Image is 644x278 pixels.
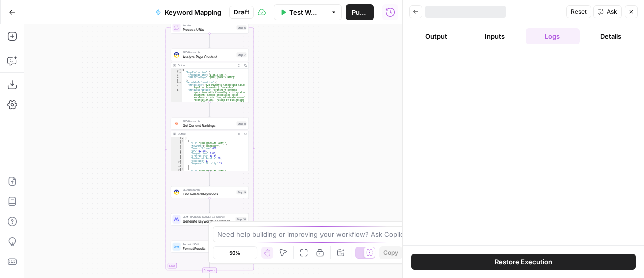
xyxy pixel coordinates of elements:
[174,190,179,195] img: se7yyxfvbxn2c3qgqs66gfh04cl6
[179,71,182,74] span: Toggle code folding, rows 2 through 5
[165,7,221,17] span: Keyword Mapping
[571,7,587,16] span: Reset
[566,5,591,18] button: Reset
[274,4,326,20] button: Test Workflow
[495,257,552,267] span: Restore Execution
[181,168,184,170] span: Toggle code folding, rows 13 through 23
[171,142,185,145] div: 3
[171,155,185,157] div: 8
[181,140,184,142] span: Toggle code folding, rows 2 through 12
[171,145,185,147] div: 4
[411,254,636,270] button: Restore Execution
[171,170,185,173] div: 14
[171,49,249,102] div: SEO ResearchAnalyze Page ContentStep 7Output{ "PageEvaluation":{ "PageLoadTime":"1.8819 sec.", "U...
[526,28,580,44] button: Logs
[171,241,249,253] div: Format JSONFormat ResultsStep 11
[183,242,234,246] span: Format JSON
[183,215,234,219] span: LLM · [PERSON_NAME] 3.5 Sonnet
[209,198,210,212] g: Edge from step_9 to step_10
[171,147,185,150] div: 5
[171,268,249,273] div: Complete
[178,132,235,136] div: Output
[149,4,227,20] button: Keyword Mapping
[171,76,182,79] div: 4
[183,218,234,224] span: Generate Keyword Recommendations
[171,79,182,81] div: 5
[171,22,249,34] div: LoopIterationProcess URLsStep 6
[183,191,235,196] span: Find Related Keywords
[202,268,217,273] div: Complete
[209,33,210,48] g: Edge from step_6 to step_7
[237,190,247,194] div: Step 9
[171,213,249,226] div: LLM · [PERSON_NAME] 3.5 SonnetGenerate Keyword RecommendationsStep 10
[171,74,182,76] div: 3
[229,249,240,257] span: 50%
[171,137,185,140] div: 1
[174,52,179,58] img: y3iv96nwgxbwrvt76z37ug4ox9nv
[236,217,247,221] div: Step 10
[183,23,235,27] span: Iteration
[183,188,235,192] span: SEO Research
[178,63,235,67] div: Output
[607,7,617,16] span: Ask
[237,25,247,30] div: Step 6
[171,89,182,106] div: 8
[171,81,182,84] div: 6
[171,162,185,165] div: 11
[171,140,185,142] div: 2
[209,102,210,117] g: Edge from step_7 to step_8
[171,157,185,160] div: 9
[179,69,182,71] span: Toggle code folding, rows 1 through 51
[179,81,182,84] span: Toggle code folding, rows 6 through 12
[383,248,398,257] span: Copy
[183,27,235,32] span: Process URLs
[171,69,182,71] div: 1
[171,118,249,171] div: SEO ResearchGet Current RankingsStep 8Output[ { "Url":"[URL][DOMAIN_NAME]", "Keyword":"connexpay"...
[171,152,185,155] div: 7
[352,7,368,17] span: Publish
[593,5,622,18] button: Ask
[183,54,235,59] span: Analyze Page Content
[237,52,247,57] div: Step 7
[183,50,235,54] span: SEO Research
[171,71,182,74] div: 2
[234,8,249,17] span: Draft
[183,123,235,128] span: Get Current Rankings
[181,137,184,140] span: Toggle code folding, rows 1 through 1102
[183,246,234,251] span: Format Results
[171,84,182,89] div: 7
[171,165,185,168] div: 12
[237,121,247,126] div: Step 8
[584,28,638,44] button: Details
[209,171,210,185] g: Edge from step_8 to step_9
[379,246,403,259] button: Copy
[346,4,374,20] button: Publish
[171,160,185,162] div: 10
[183,119,235,123] span: SEO Research
[171,186,249,198] div: SEO ResearchFind Related KeywordsStep 9
[467,28,522,44] button: Inputs
[289,7,319,17] span: Test Workflow
[171,150,185,152] div: 6
[409,28,463,44] button: Output
[174,121,179,126] img: p4kt2d9mz0di8532fmfgvfq6uqa0
[171,168,185,170] div: 13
